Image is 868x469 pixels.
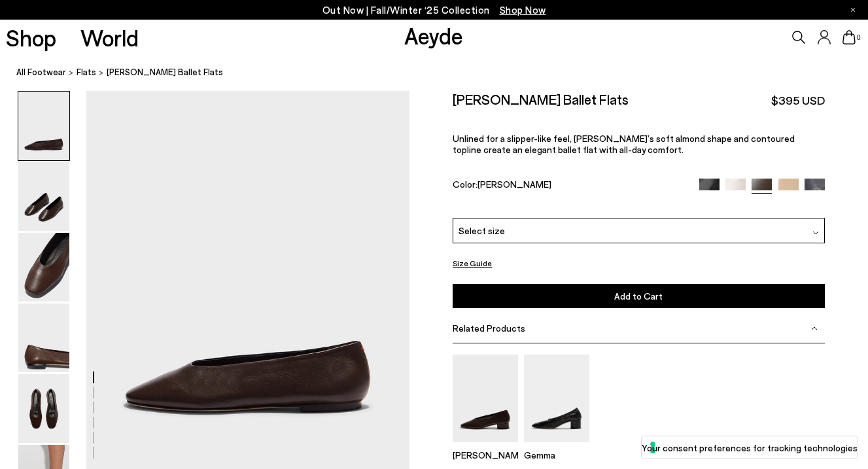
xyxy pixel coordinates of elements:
div: Color: [453,179,687,194]
img: Kirsten Ballet Flats - Image 3 [18,233,69,302]
a: World [80,26,139,49]
button: Your consent preferences for tracking technologies [642,436,858,459]
span: [PERSON_NAME] [477,179,551,190]
span: $395 USD [771,92,825,109]
img: Kirsten Ballet Flats - Image 2 [18,162,69,231]
label: Your consent preferences for tracking technologies [642,441,858,455]
span: [PERSON_NAME] Ballet Flats [107,65,223,79]
img: svg%3E [811,325,818,332]
p: [PERSON_NAME] [453,449,518,460]
span: Navigate to /collections/new-in [500,4,546,16]
img: Kirsten Ballet Flats - Image 4 [18,304,69,372]
button: Add to Cart [453,284,824,308]
span: 0 [856,34,862,41]
a: Shop [6,26,56,49]
img: Gemma Block Heel Pumps [524,355,589,442]
span: Select size [459,224,505,237]
p: Out Now | Fall/Winter ‘25 Collection [322,2,546,18]
nav: breadcrumb [16,55,868,91]
a: Delia Low-Heeled Ballet Pumps [PERSON_NAME] [453,433,518,460]
h2: [PERSON_NAME] Ballet Flats [453,91,629,107]
a: flats [77,65,96,79]
a: All Footwear [16,65,66,79]
img: Kirsten Ballet Flats - Image 5 [18,374,69,443]
a: Gemma Block Heel Pumps Gemma [524,433,589,460]
a: Aeyde [404,22,463,49]
button: Size Guide [453,255,492,271]
p: Gemma [524,449,589,460]
span: Add to Cart [614,290,663,302]
span: Related Products [453,322,525,334]
a: 0 [842,30,856,44]
img: Kirsten Ballet Flats - Image 1 [18,92,69,160]
img: Delia Low-Heeled Ballet Pumps [453,355,518,442]
span: Unlined for a slipper-like feel, [PERSON_NAME]’s soft almond shape and contoured topline create a... [453,133,795,155]
span: flats [77,67,96,77]
img: svg%3E [812,230,819,236]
